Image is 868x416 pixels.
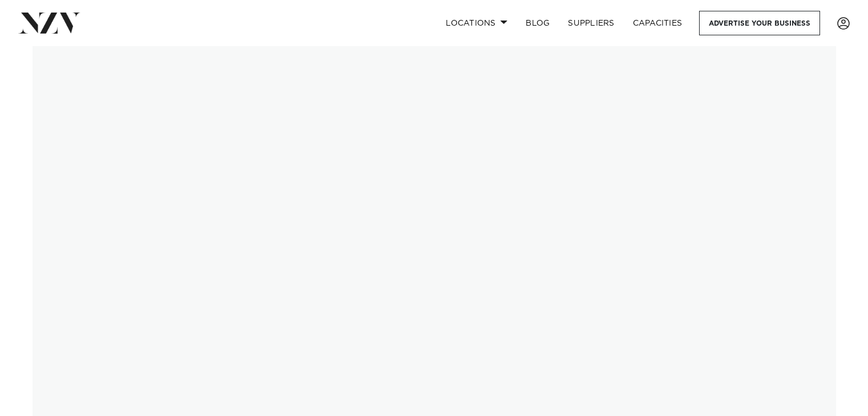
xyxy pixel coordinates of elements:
[437,11,516,35] a: Locations
[516,11,559,35] a: BLOG
[559,11,623,35] a: SUPPLIERS
[18,13,80,33] img: nzv-logo.png
[699,11,820,35] a: Advertise your business
[624,11,692,35] a: Capacities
